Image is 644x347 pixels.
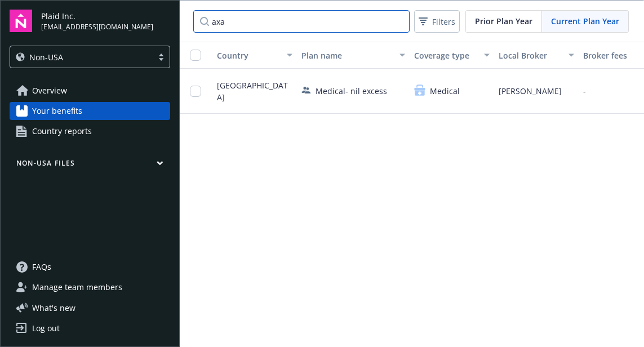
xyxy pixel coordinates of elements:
[29,51,63,63] span: Non-USA
[499,50,562,61] div: Local Broker
[499,85,562,97] span: [PERSON_NAME]
[430,85,460,97] span: Medical
[10,102,170,120] a: Your benefits
[212,42,297,69] button: Country
[414,50,477,61] div: Coverage type
[217,79,292,103] span: [GEOGRAPHIC_DATA]
[316,85,387,97] span: Medical- nil excess
[10,258,170,276] a: FAQs
[217,50,280,61] div: Country
[41,10,153,22] span: Plaid Inc.
[190,86,201,97] input: Toggle Row Selected
[10,122,170,140] a: Country reports
[551,15,619,27] span: Current Plan Year
[16,51,147,63] span: Non-USA
[190,50,201,61] input: Select all
[32,102,82,120] span: Your benefits
[32,302,75,314] span: What ' s new
[414,10,460,33] button: Filters
[41,22,153,32] span: [EMAIL_ADDRESS][DOMAIN_NAME]
[10,82,170,100] a: Overview
[583,85,586,97] span: -
[41,10,170,32] button: Plaid Inc.[EMAIL_ADDRESS][DOMAIN_NAME]
[494,42,579,69] button: Local Broker
[32,278,122,296] span: Manage team members
[32,82,67,100] span: Overview
[10,10,32,32] img: navigator-logo.svg
[10,158,170,172] button: Non-USA Files
[416,14,458,30] span: Filters
[410,42,494,69] button: Coverage type
[10,302,94,314] button: What's new
[297,42,410,69] button: Plan name
[475,15,532,27] span: Prior Plan Year
[301,50,393,61] div: Plan name
[32,258,51,276] span: FAQs
[193,10,410,33] input: Search by name
[32,319,60,337] div: Log out
[10,278,170,296] a: Manage team members
[32,122,92,140] span: Country reports
[432,16,455,28] span: Filters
